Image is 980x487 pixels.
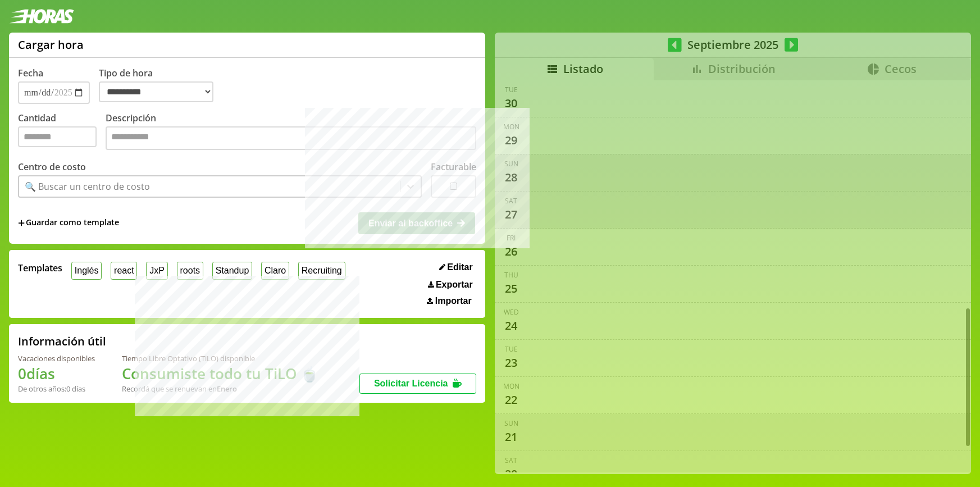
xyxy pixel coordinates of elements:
button: Standup [212,262,252,279]
button: Exportar [425,279,476,290]
span: Solicitar Licencia [374,379,448,388]
button: react [111,262,137,279]
button: Claro [261,262,289,279]
div: Recordá que se renuevan en [122,384,318,394]
textarea: Descripción [106,126,476,150]
div: Vacaciones disponibles [18,353,95,363]
button: Solicitar Licencia [359,374,476,394]
label: Descripción [106,112,476,153]
label: Facturable [431,161,476,173]
span: Editar [447,262,472,272]
button: Editar [436,262,476,273]
h1: Consumiste todo tu TiLO 🍵 [122,363,318,384]
select: Tipo de hora [99,81,213,102]
label: Fecha [18,67,43,79]
div: 🔍 Buscar un centro de costo [25,180,150,193]
img: logotipo [9,9,74,24]
span: + [18,217,25,229]
label: Cantidad [18,112,106,153]
button: roots [177,262,203,279]
div: De otros años: 0 días [18,384,95,394]
label: Tipo de hora [99,67,222,104]
div: Tiempo Libre Optativo (TiLO) disponible [122,353,318,363]
input: Cantidad [18,126,97,147]
span: Templates [18,262,62,274]
button: Inglés [71,262,102,279]
h2: Información útil [18,334,106,349]
button: JxP [146,262,167,279]
button: Recruiting [298,262,345,279]
b: Enero [217,384,237,394]
label: Centro de costo [18,161,86,173]
span: Importar [435,296,472,306]
h1: Cargar hora [18,37,84,52]
h1: 0 días [18,363,95,384]
span: Exportar [436,280,473,290]
span: +Guardar como template [18,217,119,229]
